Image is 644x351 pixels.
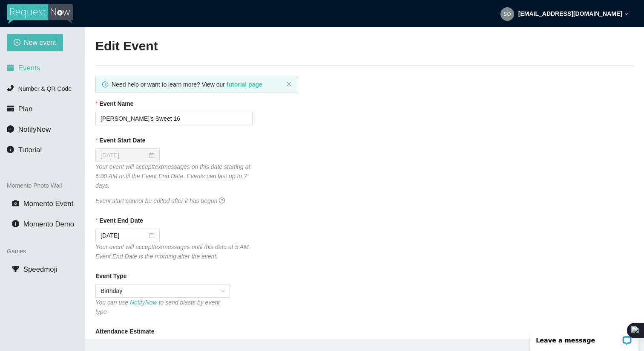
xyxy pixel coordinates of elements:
span: NotifyNow [18,125,51,133]
b: Event Start Date [99,136,145,145]
button: plus-circleNew event [7,34,63,51]
span: Momento Event [23,200,74,208]
span: credit-card [7,105,14,112]
a: NotifyNow [130,299,157,306]
i: Your event will accept text messages on this date starting at 6:00 AM until the Event End Date. E... [95,163,250,189]
b: Event Type [95,271,127,281]
span: camera [12,200,19,207]
span: Events [18,64,40,72]
span: message [7,125,14,133]
span: Need help or want to learn more? View our [112,81,262,88]
span: calendar [7,64,14,71]
i: Your event will accept text messages until this date at 5 AM. Event End Date is the morning after... [95,244,250,260]
button: close [286,81,291,87]
span: plus-circle [14,39,20,47]
h2: Edit Event [95,38,634,55]
i: Event start cannot be edited after it has begun [95,197,217,204]
input: 08/31/2025 [101,151,147,160]
span: Speedmoji [23,265,57,273]
span: info-circle [7,146,14,153]
span: question-circle [219,197,225,203]
span: close [286,81,291,87]
iframe: LiveChat chat widget [524,324,644,351]
strong: [EMAIL_ADDRESS][DOMAIN_NAME] [518,10,622,17]
span: down [624,12,629,16]
div: You can use to send blasts by event type [95,298,230,316]
span: Birthday [101,284,225,297]
input: 09/01/2025 [101,231,147,240]
a: tutorial page [227,81,262,88]
b: Event End Date [99,216,143,225]
img: 842bdf7160a98de067f53531627cbf0a [500,7,514,21]
span: phone [7,84,14,92]
span: info-circle [102,81,108,87]
span: Momento Demo [23,220,74,228]
b: Attendance Estimate [95,327,154,336]
img: RequestNow [7,4,73,24]
b: Event Name [99,99,133,108]
span: Plan [18,105,33,113]
span: New event [24,37,56,48]
span: Number & QR Code [18,85,72,92]
span: Tutorial [18,146,42,154]
span: trophy [12,265,19,273]
span: info-circle [12,220,19,227]
input: Janet's and Mark's Wedding [95,112,253,125]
